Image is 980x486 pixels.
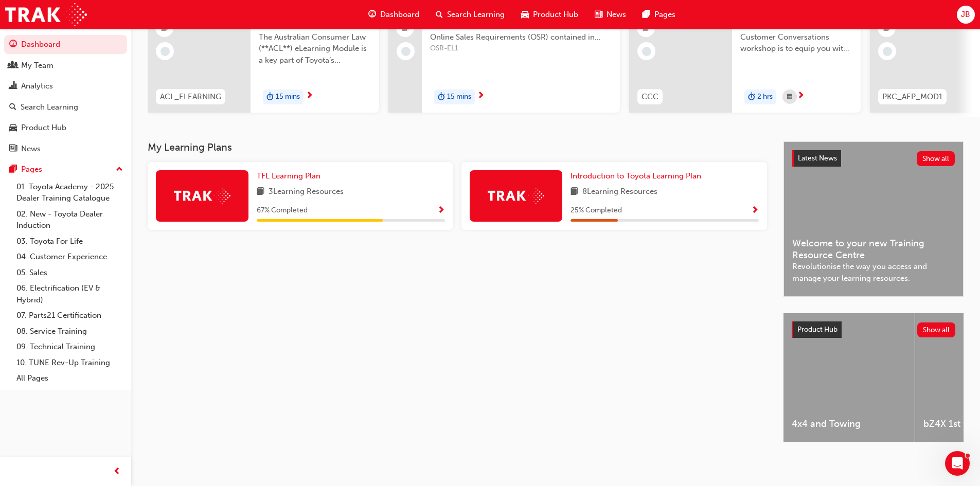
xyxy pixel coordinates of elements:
[161,47,170,56] span: learningRecordVerb_NONE-icon
[257,171,320,181] span: TFL Learning Plan
[380,9,419,21] span: Dashboard
[917,151,955,166] button: Show all
[306,92,313,101] span: next-icon
[9,103,16,112] span: search-icon
[437,206,445,215] span: Show Progress
[12,233,127,249] a: 03. Toyota For Life
[12,355,127,371] a: 10. TUNE Rev-Up Training
[12,370,127,386] a: All Pages
[582,186,657,199] span: 8 Learning Resources
[360,4,427,25] a: guage-iconDashboard
[792,261,955,284] span: Revolutionise the way you access and manage your learning resources.
[21,101,78,113] div: Search Learning
[751,206,759,215] span: Show Progress
[5,3,87,26] img: Trak
[9,82,17,91] span: chart-icon
[21,122,66,134] div: Product Hub
[571,170,705,182] a: Introduction to Toyota Learning Plan
[160,91,221,103] span: ACL_ELEARNING
[945,451,970,476] iframe: Intercom live chat
[430,43,612,55] span: OSR-EL1
[533,9,578,21] span: Product Hub
[751,204,759,217] button: Show Progress
[792,238,955,261] span: Welcome to your new Training Resource Centre
[4,35,127,54] a: Dashboard
[571,186,578,199] span: book-icon
[4,33,127,160] button: DashboardMy TeamAnalyticsSearch LearningProduct HubNews
[113,465,121,478] span: prev-icon
[917,322,956,337] button: Show all
[643,8,650,21] span: pages-icon
[4,118,127,137] a: Product Hub
[438,91,445,104] span: duration-icon
[792,418,906,430] span: 4x4 and Towing
[21,80,53,92] div: Analytics
[757,91,773,103] span: 2 hrs
[257,205,308,217] span: 67 % Completed
[787,91,792,103] span: calendar-icon
[798,154,837,163] span: Latest News
[9,165,17,174] span: pages-icon
[9,61,17,70] span: people-icon
[12,179,127,206] a: 01. Toyota Academy - 2025 Dealer Training Catalogue
[9,123,17,133] span: car-icon
[12,280,127,308] a: 06. Electrification (EV & Hybrid)
[257,170,325,182] a: TFL Learning Plan
[4,77,127,96] a: Analytics
[12,206,127,233] a: 02. New - Toyota Dealer Induction
[4,56,127,75] a: My Team
[586,4,634,25] a: news-iconNews
[792,321,955,338] a: Product HubShow all
[4,98,127,117] a: Search Learning
[21,164,42,175] div: Pages
[12,339,127,355] a: 09. Technical Training
[427,4,513,25] a: search-iconSearch Learning
[740,20,852,55] span: The purpose of the Confident Customer Conversations workshop is to equip you with tools to commun...
[266,91,274,104] span: duration-icon
[513,4,586,25] a: car-iconProduct Hub
[607,9,626,21] span: News
[783,313,915,442] a: 4x4 and Towing
[447,91,471,103] span: 15 mins
[595,8,602,21] span: news-icon
[4,160,127,179] button: Pages
[437,204,445,217] button: Show Progress
[477,92,485,101] span: next-icon
[401,47,411,56] span: learningRecordVerb_NONE-icon
[797,92,805,101] span: next-icon
[882,91,942,103] span: PKC_AEP_MOD1
[12,265,127,281] a: 05. Sales
[12,308,127,323] a: 07. Parts21 Certification
[21,143,41,155] div: News
[957,6,975,24] button: JB
[521,8,529,21] span: car-icon
[447,9,505,21] span: Search Learning
[748,91,755,104] span: duration-icon
[276,91,300,103] span: 15 mins
[488,188,544,204] img: Trak
[783,141,964,297] a: Latest NewsShow allWelcome to your new Training Resource CentreRevolutionise the way you access a...
[642,47,651,56] span: learningRecordVerb_NONE-icon
[257,186,264,199] span: book-icon
[797,325,838,334] span: Product Hub
[12,249,127,265] a: 04. Customer Experience
[174,188,230,204] img: Trak
[148,141,767,153] h3: My Learning Plans
[634,4,684,25] a: pages-iconPages
[21,60,54,71] div: My Team
[654,9,675,21] span: Pages
[642,91,658,103] span: CCC
[116,163,123,176] span: up-icon
[961,9,970,21] span: JB
[792,150,955,167] a: Latest NewsShow all
[571,205,622,217] span: 25 % Completed
[9,145,17,154] span: news-icon
[883,47,892,56] span: learningRecordVerb_NONE-icon
[571,171,701,181] span: Introduction to Toyota Learning Plan
[259,31,371,66] span: The Australian Consumer Law (**ACL**) eLearning Module is a key part of Toyota’s compliance progr...
[368,8,376,21] span: guage-icon
[9,40,17,49] span: guage-icon
[4,139,127,158] a: News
